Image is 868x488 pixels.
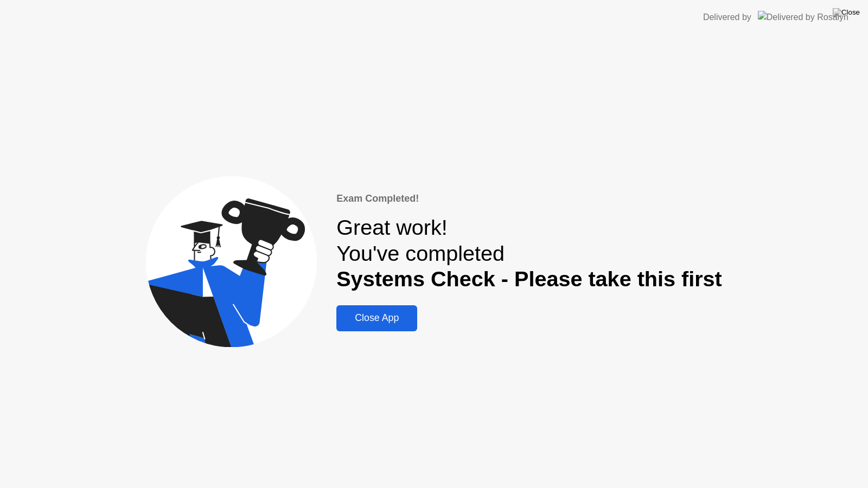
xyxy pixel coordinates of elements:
[336,267,722,291] b: Systems Check - Please take this first
[336,215,722,292] div: Great work! You've completed
[340,312,414,324] div: Close App
[758,11,848,23] img: Delivered by Rosalyn
[336,191,722,206] div: Exam Completed!
[703,11,751,24] div: Delivered by
[336,305,417,331] button: Close App
[833,8,860,17] img: Close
